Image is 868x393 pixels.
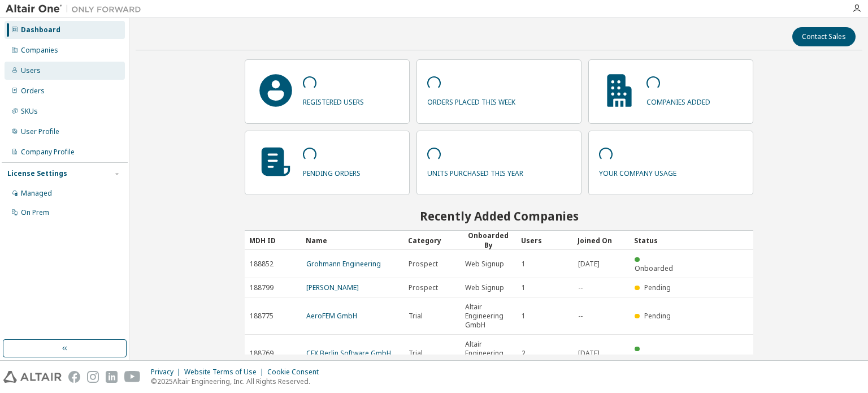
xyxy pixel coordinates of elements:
[151,368,184,377] div: Privacy
[634,231,682,249] div: Status
[792,27,856,46] button: Contact Sales
[245,209,753,223] h2: Recently Added Companies
[250,312,274,321] span: 188775
[465,303,511,330] span: Altair Engineering GmbH
[578,260,600,269] span: [DATE]
[306,348,391,358] a: CFX Berlin Software GmbH
[21,148,75,157] div: Company Profile
[427,165,523,178] p: units purchased this year
[306,259,381,269] a: Grohmann Engineering
[250,260,274,269] span: 188852
[522,349,526,358] span: 2
[465,260,504,269] span: Web Signup
[306,311,357,321] a: AeroFEM GmbH
[646,94,710,107] p: companies added
[21,87,45,96] div: Orders
[124,371,141,383] img: youtube.svg
[644,283,671,292] span: Pending
[303,165,361,178] p: pending orders
[522,312,526,321] span: 1
[250,283,274,292] span: 188799
[465,231,512,250] div: Onboarded By
[267,368,325,377] div: Cookie Consent
[21,107,38,116] div: SKUs
[249,231,297,249] div: MDH ID
[250,349,274,358] span: 188769
[151,377,325,386] p: © 2025 Altair Engineering, Inc. All Rights Reserved.
[21,208,49,217] div: On Prem
[635,264,673,273] span: Onboarded
[465,283,504,292] span: Web Signup
[465,340,511,367] span: Altair Engineering GmbH
[21,25,60,34] div: Dashboard
[6,3,147,15] img: Altair One
[578,349,600,358] span: [DATE]
[578,231,625,249] div: Joined On
[522,283,526,292] span: 1
[184,368,267,377] div: Website Terms of Use
[306,283,359,292] a: [PERSON_NAME]
[635,353,673,362] span: Onboarded
[578,283,583,292] span: --
[578,312,583,321] span: --
[644,311,671,321] span: Pending
[522,260,526,269] span: 1
[7,169,67,178] div: License Settings
[409,260,438,269] span: Prospect
[408,231,455,249] div: Category
[87,371,99,383] img: instagram.svg
[21,46,58,55] div: Companies
[106,371,118,383] img: linkedin.svg
[521,231,568,249] div: Users
[306,231,400,249] div: Name
[427,94,515,107] p: orders placed this week
[409,312,423,321] span: Trial
[21,66,41,75] div: Users
[21,189,52,198] div: Managed
[409,349,423,358] span: Trial
[3,371,62,383] img: altair_logo.svg
[303,94,364,107] p: registered users
[68,371,80,383] img: facebook.svg
[21,127,59,136] div: User Profile
[599,165,676,178] p: your company usage
[409,283,438,292] span: Prospect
